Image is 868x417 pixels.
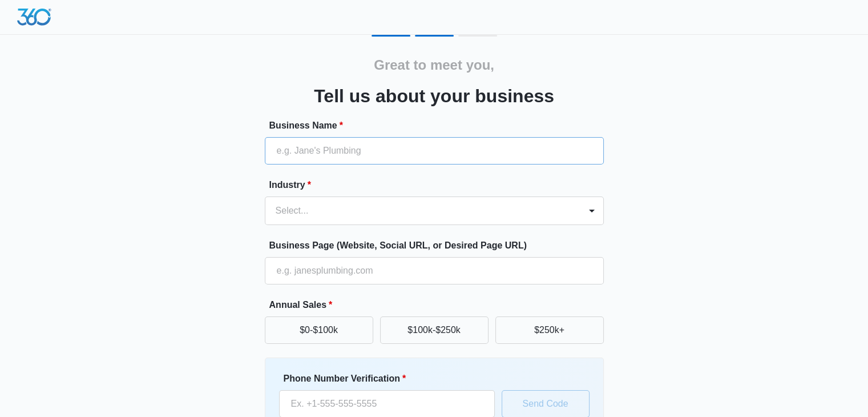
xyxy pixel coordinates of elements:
h2: Great to meet you, [374,55,494,75]
h3: Tell us about your business [314,82,554,110]
button: $0-$100k [265,316,373,344]
label: Annual Sales [269,298,608,312]
label: Business Page (Website, Social URL, or Desired Page URL) [269,239,608,252]
button: $250k+ [495,316,604,344]
input: e.g. janesplumbing.com [265,257,604,284]
label: Phone Number Verification [284,372,499,386]
input: e.g. Jane's Plumbing [265,137,604,165]
label: Business Name [269,119,608,133]
button: $100k-$250k [380,316,488,344]
label: Industry [269,178,608,192]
